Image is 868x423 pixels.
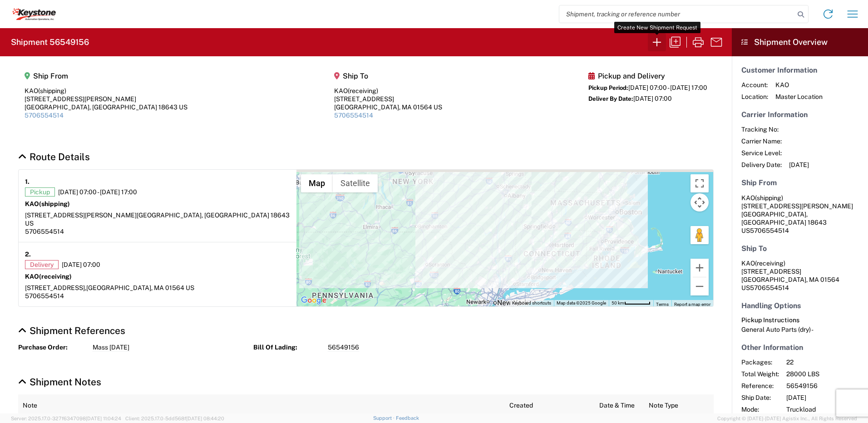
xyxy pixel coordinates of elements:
div: KAO [25,87,187,95]
span: Client: 2025.17.0-5dd568f [125,416,224,421]
input: Shipment, tracking or reference number [559,5,794,23]
span: Deliver By Date: [588,95,633,102]
span: KAO [STREET_ADDRESS] [741,260,801,275]
button: Map camera controls [690,193,709,211]
h2: Shipment 56549156 [11,37,89,48]
h5: Ship To [334,72,442,80]
span: Pickup Period: [588,84,628,91]
h5: Ship From [741,178,858,187]
span: [DATE] 07:00 [633,95,672,102]
span: 22 [786,358,864,366]
span: Ship Date: [741,393,779,402]
strong: 1. [25,176,30,187]
a: Hide Details [18,376,101,388]
span: KAO [741,194,755,202]
span: 5706554514 [750,284,789,291]
a: 5706554514 [25,112,64,119]
span: (receiving) [39,273,72,280]
h6: Pickup Instructions [741,316,858,324]
span: Delivery Date: [741,161,782,169]
th: Note Type [644,394,714,416]
span: Truckload [786,405,864,413]
span: Mass 8-19-25 [93,343,129,352]
span: (shipping) [39,200,70,207]
th: Created [505,394,595,416]
th: Note [18,394,505,416]
button: Zoom in [690,259,709,277]
span: [DATE] [786,393,864,402]
span: [DATE] 07:00 [62,261,100,269]
span: Master Location [775,93,823,101]
button: Drag Pegman onto the map to open Street View [690,226,709,244]
span: [DATE] 07:00 - [DATE] 17:00 [628,84,707,91]
h5: Handling Options [741,301,858,310]
span: [DATE] 08:44:20 [186,416,224,421]
h5: Ship From [25,72,187,80]
span: [STREET_ADDRESS], [25,284,86,291]
th: Date & Time [595,394,644,416]
span: Packages: [741,358,779,366]
h5: Ship To [741,244,858,253]
span: Delivery [25,260,59,269]
header: Shipment Overview [732,28,868,56]
a: Support [373,415,396,421]
button: Map Scale: 50 km per 54 pixels [609,300,653,306]
span: 50 km [612,300,624,305]
div: [STREET_ADDRESS][PERSON_NAME] [25,95,187,103]
span: [DATE] [789,161,809,169]
span: Server: 2025.17.0-327f6347098 [11,416,121,421]
div: 5706554514 [25,227,290,236]
span: 56549156 [328,343,359,352]
div: [GEOGRAPHIC_DATA], MA 01564 US [334,103,442,111]
div: General Auto Parts (dry) - [741,325,858,334]
span: (shipping) [755,194,783,202]
span: [DATE] 07:00 - [DATE] 17:00 [58,188,137,196]
h5: Carrier Information [741,110,858,119]
button: Keyboard shortcuts [512,300,551,306]
address: [GEOGRAPHIC_DATA], MA 01564 US [741,259,858,292]
strong: Bill Of Lading: [253,343,321,352]
span: [STREET_ADDRESS][PERSON_NAME] [25,211,137,219]
span: Total Weight: [741,370,779,378]
span: [STREET_ADDRESS][PERSON_NAME] [741,202,853,210]
span: Map data ©2025 Google [557,300,606,305]
button: Zoom out [690,277,709,295]
img: Google [299,295,329,306]
span: [GEOGRAPHIC_DATA], MA 01564 US [86,284,194,291]
strong: KAO [25,273,72,280]
span: Copyright © [DATE]-[DATE] Agistix Inc., All Rights Reserved [717,414,857,423]
span: [GEOGRAPHIC_DATA], [GEOGRAPHIC_DATA] 18643 US [25,211,290,227]
a: Report a map error [674,302,710,307]
div: 5706554514 [25,292,290,300]
span: 56549156 [786,382,864,390]
h5: Other Information [741,343,858,352]
span: Location: [741,93,768,101]
div: [GEOGRAPHIC_DATA], [GEOGRAPHIC_DATA] 18643 US [25,103,187,111]
a: Terms [656,302,669,307]
button: Toggle fullscreen view [690,174,709,192]
span: (shipping) [38,87,66,94]
span: 5706554514 [750,227,789,234]
span: Account: [741,81,768,89]
h5: Pickup and Delivery [588,72,707,80]
span: KAO [775,81,823,89]
h5: Customer Information [741,66,858,74]
span: Pickup [25,187,55,197]
div: KAO [334,87,442,95]
div: [STREET_ADDRESS] [334,95,442,103]
address: [GEOGRAPHIC_DATA], [GEOGRAPHIC_DATA] 18643 US [741,194,858,235]
span: Carrier Name: [741,137,782,145]
strong: Purchase Order: [18,343,86,352]
span: 28000 LBS [786,370,864,378]
span: (receiving) [755,260,785,267]
span: Mode: [741,405,779,413]
a: Hide Details [18,325,125,336]
span: (receiving) [348,87,378,94]
strong: 2. [25,249,31,260]
button: Show satellite imagery [333,174,378,192]
a: Feedback [396,415,419,421]
span: Tracking No: [741,125,782,133]
span: Reference: [741,382,779,390]
a: 5706554514 [334,112,373,119]
a: Open this area in Google Maps (opens a new window) [299,295,329,306]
